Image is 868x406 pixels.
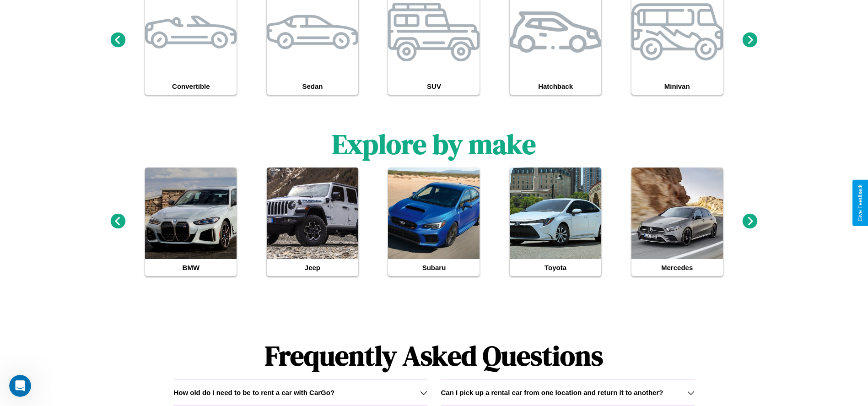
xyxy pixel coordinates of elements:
[173,332,694,379] h1: Frequently Asked Questions
[332,125,536,163] h1: Explore by make
[145,259,237,276] h4: BMW
[267,78,358,95] h4: Sedan
[145,78,237,95] h4: Convertible
[173,389,334,396] h3: How old do I need to be to rent a car with CarGo?
[441,389,663,396] h3: Can I pick up a rental car from one location and return it to another?
[631,259,723,276] h4: Mercedes
[631,78,723,95] h4: Minivan
[510,78,601,95] h4: Hatchback
[388,78,480,95] h4: SUV
[267,259,358,276] h4: Jeep
[9,375,31,397] iframe: Intercom live chat
[510,259,601,276] h4: Toyota
[388,259,480,276] h4: Subaru
[857,184,863,222] div: Give Feedback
